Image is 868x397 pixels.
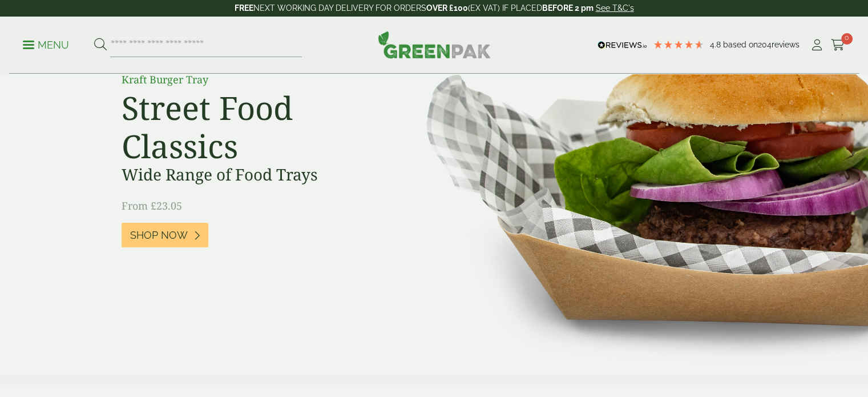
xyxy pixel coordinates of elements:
[831,37,845,54] a: 0
[378,31,491,58] img: GreenPak Supplies
[596,3,634,13] a: See T&C's
[23,38,69,52] p: Menu
[23,38,69,50] a: Menu
[130,229,188,242] span: Shop Now
[122,199,182,212] span: From £23.05
[772,40,800,49] span: reviews
[723,40,758,49] span: Based on
[122,89,378,165] h2: Street Food Classics
[426,3,468,13] strong: OVER £100
[810,39,824,51] i: My Account
[710,40,723,49] span: 4.8
[653,39,704,50] div: 4.79 Stars
[831,39,845,51] i: Cart
[758,40,772,49] span: 204
[122,72,378,87] p: Kraft Burger Tray
[841,33,853,45] span: 0
[597,41,647,49] img: REVIEWS.io
[122,165,378,185] h3: Wide Range of Food Trays
[235,3,253,13] strong: FREE
[542,3,594,13] strong: BEFORE 2 pm
[122,223,208,247] a: Shop Now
